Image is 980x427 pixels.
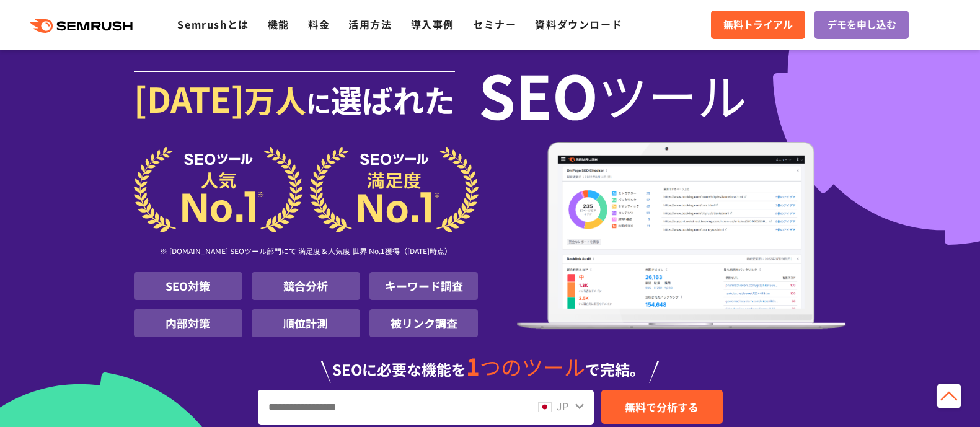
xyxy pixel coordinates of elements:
span: 選ばれた [331,77,455,121]
span: つのツール [480,351,585,382]
a: 導入事例 [411,17,454,32]
a: デモを申し込む [814,11,909,39]
span: SEO [479,69,598,119]
input: URL、キーワードを入力してください [258,390,527,424]
span: 無料トライアル [723,17,793,33]
li: キーワード調査 [369,272,478,300]
a: 無料トライアル [711,11,805,39]
span: JP [557,398,568,413]
li: 競合分析 [252,272,360,300]
li: 内部対策 [134,309,242,337]
div: SEOに必要な機能を [134,342,847,383]
a: 無料で分析する [601,390,723,424]
li: SEO対策 [134,272,242,300]
li: 順位計測 [252,309,360,337]
span: ツール [598,69,747,119]
a: Semrushとは [177,17,249,32]
span: [DATE] [134,73,244,123]
span: で完結。 [585,358,645,380]
a: セミナー [473,17,516,32]
span: に [306,84,331,120]
div: ※ [DOMAIN_NAME] SEOツール部門にて 満足度＆人気度 世界 No.1獲得（[DATE]時点） [134,232,479,272]
a: 活用方法 [348,17,392,32]
span: 1 [466,349,480,382]
span: 無料で分析する [625,399,699,415]
li: 被リンク調査 [369,309,478,337]
a: 機能 [268,17,289,32]
a: 料金 [308,17,330,32]
a: 資料ダウンロード [535,17,622,32]
span: 万人 [244,77,306,121]
span: デモを申し込む [827,17,896,33]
